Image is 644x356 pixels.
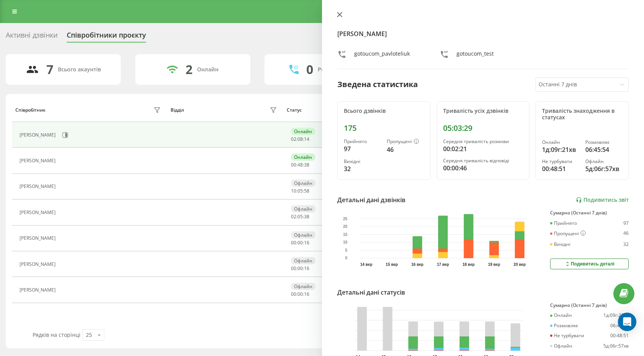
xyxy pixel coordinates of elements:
[291,213,296,220] span: 02
[291,266,309,271] div: : :
[623,242,629,247] div: 32
[343,217,348,221] text: 25
[345,256,348,260] text: 0
[603,313,629,318] div: 1д:09г:21хв
[306,62,313,77] div: 0
[337,195,406,204] div: Детальні дані дзвінків
[291,180,315,187] div: Офлайн
[623,221,629,226] div: 97
[304,239,309,246] span: 16
[33,331,80,338] span: Рядків на сторінці
[297,162,303,168] span: 48
[287,107,302,113] div: Статус
[618,313,636,331] div: Open Intercom Messenger
[297,188,303,194] span: 05
[304,265,309,272] span: 16
[463,262,475,267] text: 18 вер
[291,153,315,161] div: Онлайн
[337,79,418,90] div: Зведена статистика
[343,232,348,237] text: 15
[297,213,303,220] span: 05
[291,136,296,142] span: 02
[542,108,622,121] div: Тривалість знаходження в статусах
[443,144,523,153] div: 00:02:21
[291,283,315,290] div: Офлайн
[443,139,523,144] div: Середня тривалість розмови
[550,323,578,328] div: Розмовляє
[457,50,494,61] div: gotoucom_test
[344,164,381,173] div: 32
[291,128,315,135] div: Онлайн
[291,239,296,246] span: 00
[337,29,629,38] h4: [PERSON_NAME]
[291,292,309,297] div: : :
[291,188,309,194] div: : :
[443,124,523,133] div: 05:03:29
[86,331,92,339] div: 25
[297,136,303,142] span: 08
[354,50,410,61] div: gotoucom_pavloteliuk
[542,140,579,145] div: Онлайн
[20,210,58,215] div: [PERSON_NAME]
[443,163,523,173] div: 00:00:46
[291,214,309,219] div: : :
[67,31,146,43] div: Співробітники проєкту
[344,144,381,153] div: 97
[20,262,58,267] div: [PERSON_NAME]
[291,205,315,213] div: Офлайн
[345,248,348,252] text: 5
[20,287,58,293] div: [PERSON_NAME]
[514,262,526,267] text: 20 вер
[291,257,315,264] div: Офлайн
[297,239,303,246] span: 00
[564,261,614,267] div: Подивитись деталі
[291,137,309,142] div: : :
[197,66,219,73] div: Онлайн
[585,140,622,145] div: Розмовляє
[304,291,309,297] span: 16
[291,162,296,168] span: 00
[297,265,303,272] span: 00
[550,242,570,247] div: Вихідні
[585,164,622,173] div: 5д:06г:57хв
[304,213,309,220] span: 38
[488,262,500,267] text: 19 вер
[550,221,577,226] div: Прийнято
[443,158,523,163] div: Середня тривалість відповіді
[186,62,192,77] div: 2
[576,197,629,203] a: Подивитись звіт
[6,31,58,43] div: Активні дзвінки
[360,262,373,267] text: 14 вер
[585,145,622,154] div: 06:45:54
[386,262,398,267] text: 15 вер
[550,259,629,269] button: Подивитись деталі
[171,107,184,113] div: Відділ
[437,262,449,267] text: 17 вер
[550,343,572,349] div: Офлайн
[20,184,58,189] div: [PERSON_NAME]
[623,231,629,237] div: 46
[291,231,315,239] div: Офлайн
[550,333,584,338] div: Не турбувати
[550,231,586,237] div: Пропущені
[58,66,101,73] div: Всього акаунтів
[550,313,572,318] div: Онлайн
[291,162,309,168] div: : :
[291,265,296,272] span: 00
[291,188,296,194] span: 10
[343,240,348,244] text: 10
[603,343,629,349] div: 5д:06г:57хв
[304,136,309,142] span: 14
[542,164,579,173] div: 00:48:51
[542,159,579,164] div: Не турбувати
[343,224,348,229] text: 20
[15,107,46,113] div: Співробітник
[20,132,58,138] div: [PERSON_NAME]
[304,188,309,194] span: 58
[610,323,629,328] div: 06:45:54
[550,210,629,216] div: Сумарно (Останні 7 днів)
[20,236,58,241] div: [PERSON_NAME]
[20,158,58,163] div: [PERSON_NAME]
[291,240,309,246] div: : :
[291,291,296,297] span: 00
